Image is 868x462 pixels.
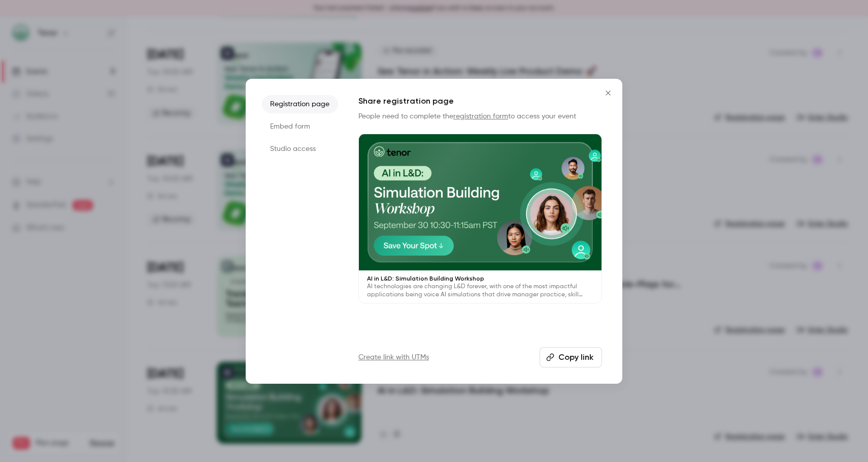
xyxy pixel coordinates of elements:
h1: Share registration page [358,95,602,107]
button: Copy link [540,347,602,367]
p: People need to complete the to access your event [358,111,602,121]
button: Close [598,83,618,103]
a: registration form [453,113,508,120]
li: Studio access [262,140,338,158]
a: Create link with UTMs [358,352,429,362]
li: Registration page [262,95,338,113]
p: AI technologies are changing L&D forever, with one of the most impactful applications being voice... [367,283,593,299]
li: Embed form [262,117,338,136]
p: AI in L&D: Simulation Building Workshop [367,274,593,283]
a: AI in L&D: Simulation Building WorkshopAI technologies are changing L&D forever, with one of the ... [358,134,602,304]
